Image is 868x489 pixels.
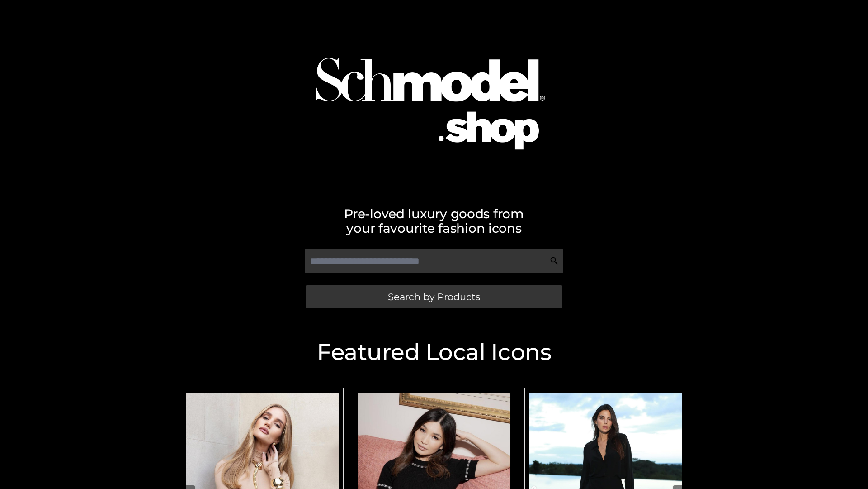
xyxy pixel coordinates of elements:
h2: Pre-loved luxury goods from your favourite fashion icons [176,206,692,235]
h2: Featured Local Icons​ [176,341,692,364]
img: Search Icon [550,256,559,265]
span: Search by Products [388,292,480,302]
a: Search by Products [306,285,562,308]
